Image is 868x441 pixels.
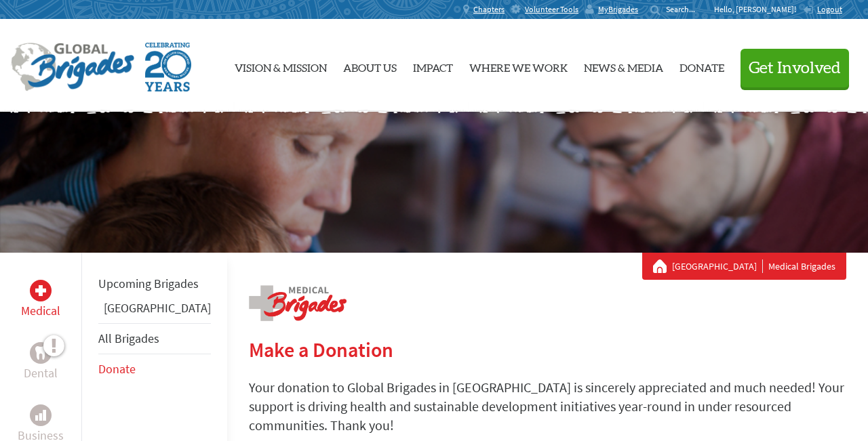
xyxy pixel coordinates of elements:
img: Medical [35,285,46,296]
li: Donate [98,354,211,384]
a: All Brigades [98,331,159,346]
div: Dental [30,342,52,364]
a: Donate [98,361,136,377]
a: News & Media [584,30,663,101]
p: Hello, [PERSON_NAME]! [714,4,803,15]
span: Volunteer Tools [525,4,578,15]
a: DentalDental [24,342,58,383]
h2: Make a Donation [249,337,846,362]
a: Where We Work [469,30,568,101]
div: Medical Brigades [653,259,835,273]
button: Get Involved [741,49,849,87]
a: About Us [343,30,397,101]
li: Upcoming Brigades [98,269,211,299]
span: Logout [817,4,842,14]
span: MyBrigades [598,4,638,15]
span: Chapters [473,4,505,15]
a: Vision & Mission [235,30,327,101]
li: All Brigades [98,323,211,354]
li: Panama [98,299,211,323]
a: [GEOGRAPHIC_DATA] [104,300,211,316]
a: Upcoming Brigades [98,276,199,291]
img: Global Brigades Logo [11,43,134,91]
a: Donate [679,30,724,101]
p: Medical [21,301,60,320]
a: [GEOGRAPHIC_DATA] [672,259,763,273]
img: logo-medical.png [249,285,347,321]
img: Business [35,410,46,421]
span: Get Involved [749,60,841,77]
div: Medical [30,280,52,301]
a: Impact [413,30,453,101]
div: Business [30,404,52,426]
a: Logout [803,4,842,15]
input: Search... [666,4,705,14]
img: Global Brigades Celebrating 20 Years [145,43,191,91]
a: MedicalMedical [21,280,60,320]
p: Dental [24,364,58,383]
p: Your donation to Global Brigades in [GEOGRAPHIC_DATA] is sincerely appreciated and much needed! Y... [249,378,846,435]
img: Dental [35,346,46,359]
